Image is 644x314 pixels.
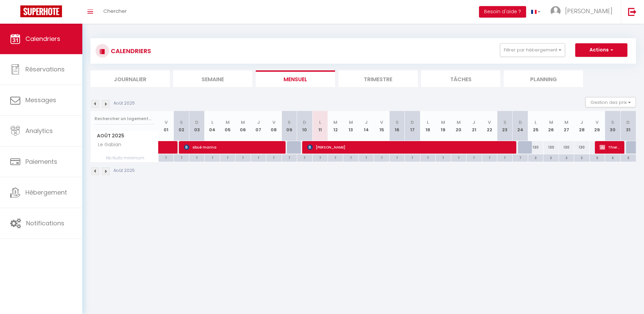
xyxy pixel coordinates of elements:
th: 04 [205,111,220,141]
abbr: D [626,119,630,126]
div: 6 [590,154,605,161]
abbr: L [427,119,429,126]
div: 7 [466,154,481,161]
div: 7 [220,154,235,161]
abbr: D [411,119,414,126]
th: 26 [543,111,559,141]
th: 25 [528,111,543,141]
button: Filtrer par hébergement [500,43,565,57]
span: Messages [25,96,56,104]
div: 7 [297,154,312,161]
th: 02 [174,111,189,141]
span: Analytics [25,127,53,135]
abbr: J [365,119,368,126]
div: 7 [390,154,404,161]
th: 18 [420,111,435,141]
div: 7 [313,154,328,161]
th: 29 [589,111,605,141]
div: 7 [343,154,358,161]
th: 24 [513,111,528,141]
th: 09 [282,111,297,141]
abbr: M [333,119,337,126]
div: 130 [528,141,543,154]
li: Semaine [173,70,252,87]
li: Mensuel [256,70,335,87]
th: 28 [574,111,589,141]
li: Journalier [90,70,170,87]
div: 7 [420,154,435,161]
th: 13 [343,111,358,141]
th: 01 [159,111,174,141]
th: 03 [189,111,204,141]
span: Août 2025 [91,131,158,141]
abbr: D [195,119,199,126]
div: 7 [451,154,466,161]
th: 19 [436,111,451,141]
div: 7 [497,154,512,161]
abbr: V [488,119,491,126]
div: 7 [328,154,343,161]
img: logout [628,7,637,16]
div: 3 [559,154,574,161]
span: [PERSON_NAME] [565,7,612,15]
abbr: L [319,119,321,126]
abbr: S [180,119,183,126]
span: Nb Nuits minimum [91,154,158,162]
th: 23 [497,111,512,141]
th: 20 [451,111,466,141]
abbr: S [396,119,399,126]
th: 06 [235,111,251,141]
abbr: J [580,119,583,126]
abbr: L [211,119,213,126]
li: Tâches [421,70,500,87]
div: 7 [405,154,420,161]
abbr: M [549,119,553,126]
div: 130 [543,141,559,154]
div: 3 [543,154,558,161]
div: 130 [574,141,589,154]
span: [PERSON_NAME] [307,141,511,154]
div: 7 [282,154,297,161]
div: 7 [482,154,497,161]
th: 30 [605,111,620,141]
abbr: D [303,119,306,126]
img: ... [550,6,561,16]
th: 12 [328,111,343,141]
th: 17 [405,111,420,141]
th: 16 [389,111,404,141]
abbr: M [457,119,461,126]
div: 6 [605,154,620,161]
abbr: S [288,119,291,126]
span: Calendriers [25,35,60,43]
img: Super Booking [20,5,62,17]
div: 3 [574,154,589,161]
li: Trimestre [338,70,418,87]
span: Notifications [26,219,64,227]
abbr: L [535,119,537,126]
th: 31 [620,111,636,141]
th: 14 [358,111,374,141]
div: 7 [436,154,451,161]
div: 3 [528,154,543,161]
span: Thierry PROPRIETAIRE [600,141,620,154]
div: 7 [359,154,374,161]
p: Août 2025 [113,100,135,107]
abbr: S [503,119,506,126]
li: Planning [504,70,583,87]
div: 7 [235,154,250,161]
span: Chercher [103,7,127,15]
div: 7 [159,154,173,161]
span: Le Gabian [92,141,123,149]
th: 08 [266,111,282,141]
abbr: V [596,119,599,126]
th: 10 [297,111,312,141]
div: 7 [513,154,527,161]
div: 7 [251,154,266,161]
input: Rechercher un logement... [95,113,154,125]
div: 7 [174,154,189,161]
span: Réservations [25,65,65,73]
abbr: M [226,119,230,126]
th: 05 [220,111,235,141]
abbr: V [380,119,383,126]
button: Besoin d'aide ? [479,6,526,18]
